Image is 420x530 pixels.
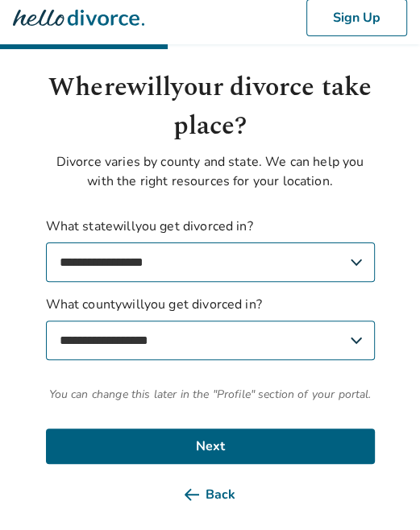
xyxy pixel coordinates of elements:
h1: Where will your divorce take place? [46,68,375,146]
label: What state will you get divorced in? [46,217,375,282]
button: Next [46,429,375,464]
select: What countywillyou get divorced in? [46,321,375,360]
iframe: Chat Widget [339,453,420,530]
p: Divorce varies by county and state. We can help you with the right resources for your location. [46,152,375,191]
span: You can change this later in the "Profile" section of your portal. [46,386,375,403]
button: Back [46,477,375,512]
label: What county will you get divorced in? [46,295,375,360]
select: What statewillyou get divorced in? [46,242,375,282]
